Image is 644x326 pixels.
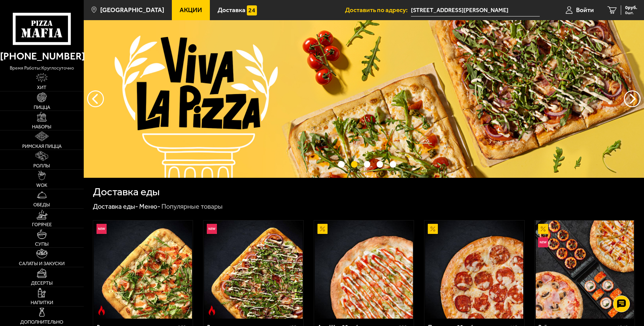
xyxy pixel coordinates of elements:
[97,305,107,316] img: Острое блюдо
[538,237,548,247] img: Новинка
[377,161,383,167] button: точки переключения
[390,161,396,167] button: точки переключения
[32,222,52,227] span: Горячее
[411,4,540,16] span: улица Черкасова, 10к2
[351,161,357,167] button: точки переключения
[624,90,641,107] button: предыдущий
[93,202,138,210] a: Доставка еды-
[314,220,414,319] a: АкционныйАль-Шам 25 см (тонкое тесто)
[100,7,164,13] span: [GEOGRAPHIC_DATA]
[19,261,65,266] span: Салаты и закуски
[576,7,594,13] span: Войти
[218,7,245,13] span: Доставка
[139,202,160,210] a: Меню-
[161,202,223,211] div: Популярные товары
[538,224,548,234] img: Акционный
[20,320,63,325] span: Дополнительно
[536,220,634,319] img: Всё включено
[428,224,438,234] img: Акционный
[625,11,637,15] span: 0 шт.
[93,187,160,197] h1: Доставка еды
[22,144,62,149] span: Римская пицца
[424,220,524,319] a: АкционныйПепперони 25 см (толстое с сыром)
[33,202,50,207] span: Обеды
[204,220,302,319] img: Римская с мясным ассорти
[535,220,635,319] a: АкционныйНовинкаВсё включено
[364,161,370,167] button: точки переключения
[35,242,49,247] span: Супы
[31,281,53,286] span: Десерты
[207,305,217,316] img: Острое блюдо
[33,163,50,168] span: Роллы
[87,90,104,107] button: следующий
[315,220,413,319] img: Аль-Шам 25 см (тонкое тесто)
[338,161,344,167] button: точки переключения
[34,105,50,110] span: Пицца
[345,7,411,13] span: Доставить по адресу:
[625,5,637,10] span: 0 руб.
[317,224,328,234] img: Акционный
[36,183,47,188] span: WOK
[37,85,46,90] span: Хит
[425,220,523,319] img: Пепперони 25 см (толстое с сыром)
[93,220,193,319] a: НовинкаОстрое блюдоРимская с креветками
[31,300,53,305] span: Напитки
[247,5,257,15] img: 15daf4d41897b9f0e9f617042186c801.svg
[411,4,540,16] input: Ваш адрес доставки
[207,224,217,234] img: Новинка
[180,7,202,13] span: Акции
[32,124,51,129] span: Наборы
[203,220,303,319] a: НовинкаОстрое блюдоРимская с мясным ассорти
[97,224,107,234] img: Новинка
[94,220,192,319] img: Римская с креветками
